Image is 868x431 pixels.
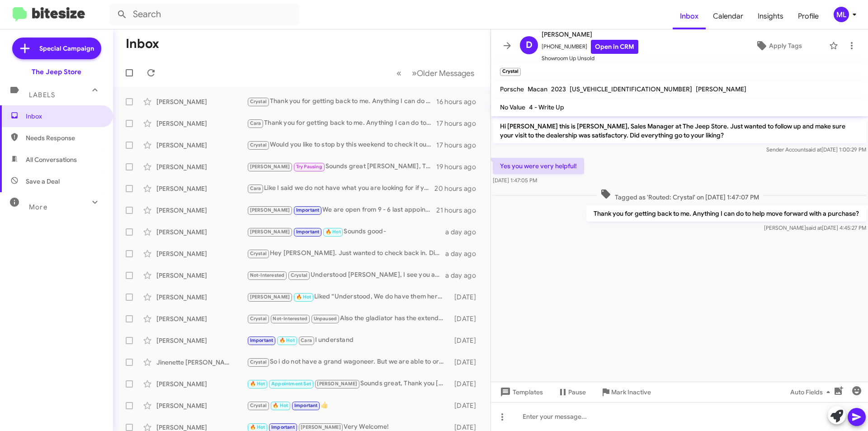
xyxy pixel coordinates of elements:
[247,335,450,346] div: I understand
[156,119,247,128] div: [PERSON_NAME]
[247,205,436,215] div: We are open from 9 - 6 last appointment for the day at 5. let me know what time works best for you
[597,189,763,202] span: Tagged as 'Routed: Crystal' on [DATE] 1:47:07 PM
[493,177,537,184] span: [DATE] 1:47:05 PM
[247,357,450,367] div: So i do not have a grand wagoneer. But we are able to order them for you if you wanted to come in...
[806,146,821,153] span: said at
[273,316,307,322] span: Not-Interested
[247,161,436,172] div: Sounds great [PERSON_NAME], Thank you sir
[542,54,638,63] span: Showroom Up Unsold
[450,401,483,410] div: [DATE]
[247,96,436,107] div: Thank you for getting back to me. Anything I can do to help move forward with a purchase?
[156,336,247,345] div: [PERSON_NAME]
[436,141,483,150] div: 17 hours ago
[39,44,94,53] span: Special Campaign
[156,314,247,323] div: [PERSON_NAME]
[156,184,247,193] div: [PERSON_NAME]
[250,99,267,104] span: Crystal
[271,381,311,387] span: Appointment Set
[279,337,295,343] span: 🔥 Hot
[291,272,307,278] span: Crystal
[417,68,474,78] span: Older Messages
[156,358,247,367] div: Jinenette [PERSON_NAME]
[526,38,533,52] span: D
[250,207,290,213] span: [PERSON_NAME]
[445,227,483,237] div: a day ago
[396,67,401,79] span: «
[247,400,450,411] div: 👍
[301,424,341,430] span: [PERSON_NAME]
[790,384,834,400] span: Auto Fields
[391,64,407,82] button: Previous
[250,272,285,278] span: Not-Interested
[247,313,450,324] div: Also the gladiator has the extended warranty to 120k or so
[542,29,638,40] span: [PERSON_NAME]
[250,359,267,365] span: Crystal
[156,97,247,106] div: [PERSON_NAME]
[493,158,584,174] p: Yes you were very helpful!
[250,164,290,170] span: [PERSON_NAME]
[247,140,436,150] div: Would you like to stop by this weekend to check it out [PERSON_NAME]?
[294,403,318,408] span: Important
[250,381,265,387] span: 🔥 Hot
[406,64,480,82] button: Next
[611,384,651,400] span: Mark Inactive
[156,206,247,215] div: [PERSON_NAME]
[250,185,261,191] span: Cara
[156,227,247,237] div: [PERSON_NAME]
[296,207,320,213] span: Important
[491,384,550,400] button: Templates
[250,403,267,408] span: Crystal
[750,3,791,29] a: Insights
[783,384,841,400] button: Auto Fields
[498,384,543,400] span: Templates
[570,85,692,93] span: [US_VEHICLE_IDENTIFICATION_NUMBER]
[29,91,55,99] span: Labels
[12,38,101,59] a: Special Campaign
[250,316,267,322] span: Crystal
[766,146,866,153] span: Sender Account [DATE] 1:00:29 PM
[247,270,445,280] div: Understood [PERSON_NAME], I see you are working with [PERSON_NAME]. Thank you for your response.
[250,337,274,343] span: Important
[769,38,802,54] span: Apply Tags
[593,384,658,400] button: Mark Inactive
[500,103,525,111] span: No Value
[591,40,638,54] a: Open in CRM
[156,162,247,171] div: [PERSON_NAME]
[450,379,483,388] div: [DATE]
[26,155,77,164] span: All Conversations
[156,141,247,150] div: [PERSON_NAME]
[250,142,267,148] span: Crystal
[826,7,858,22] button: ML
[156,379,247,388] div: [PERSON_NAME]
[392,64,480,82] nav: Page navigation example
[156,401,247,410] div: [PERSON_NAME]
[551,85,566,93] span: 2023
[542,40,638,54] span: [PHONE_NUMBER]
[296,294,311,300] span: 🔥 Hot
[247,183,434,194] div: Like I said we do not have what you are looking for if you are only open to the 4xe wranglers. If...
[445,249,483,258] div: a day ago
[26,177,60,186] span: Save a Deal
[436,119,483,128] div: 17 hours ago
[32,67,81,76] div: The Jeep Store
[673,3,706,29] a: Inbox
[500,68,521,76] small: Crystal
[500,85,524,93] span: Porsche
[250,229,290,235] span: [PERSON_NAME]
[791,3,826,29] a: Profile
[273,403,288,408] span: 🔥 Hot
[247,379,450,389] div: Sounds great, Thank you [PERSON_NAME].
[26,133,103,142] span: Needs Response
[247,292,450,302] div: Liked “Understood, We do have them here. we will shoot you a text [DATE] morning to confirm if th...
[706,3,750,29] a: Calendar
[493,118,866,143] p: Hi [PERSON_NAME] this is [PERSON_NAME], Sales Manager at The Jeep Store. Just wanted to follow up...
[247,227,445,237] div: Sounds good-
[834,7,849,22] div: ML
[250,251,267,256] span: Crystal
[696,85,746,93] span: [PERSON_NAME]
[550,384,593,400] button: Pause
[436,162,483,171] div: 19 hours ago
[247,248,445,259] div: Hey [PERSON_NAME]. Just wanted to check back in. Did we have some time this weekend to stop by an...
